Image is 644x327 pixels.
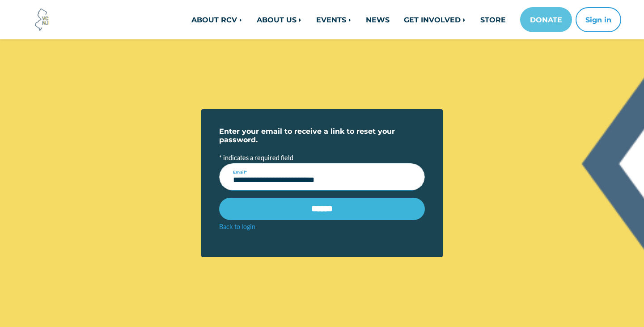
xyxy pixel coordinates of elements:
a: STORE [473,11,513,29]
a: EVENTS [309,11,359,29]
a: NEWS [359,11,397,29]
a: DONATE [520,7,572,32]
a: ABOUT RCV [184,11,250,29]
a: GET INVOLVED [397,11,473,29]
img: Voter Choice NJ [30,8,54,32]
a: Back to login [219,223,255,230]
h2: Enter your email to receive a link to reset your password. [219,127,425,144]
small: * indicates a required field [219,154,293,161]
nav: Main navigation [131,7,621,32]
a: ABOUT US [250,11,309,29]
button: Sign in or sign up [576,7,621,32]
